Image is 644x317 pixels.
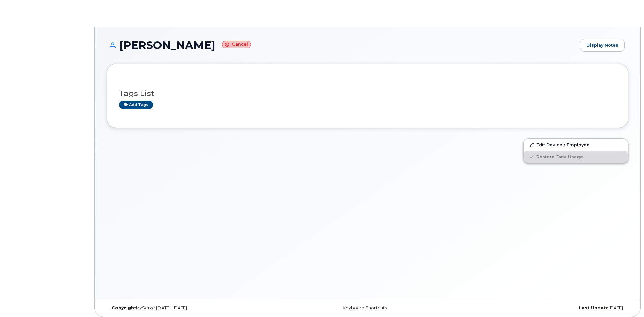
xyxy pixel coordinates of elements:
[222,41,251,48] small: Cancel
[524,139,628,151] a: Edit Device / Employee
[119,101,153,109] a: Add tags
[107,39,577,51] h1: [PERSON_NAME]
[107,305,281,311] div: MyServe [DATE]–[DATE]
[112,305,136,310] strong: Copyright
[454,305,628,311] div: [DATE]
[580,39,625,52] a: Display Notes
[524,151,628,163] a: Restore Data Usage
[343,305,387,310] a: Keyboard Shortcuts
[119,89,616,98] h3: Tags List
[579,305,609,310] strong: Last Update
